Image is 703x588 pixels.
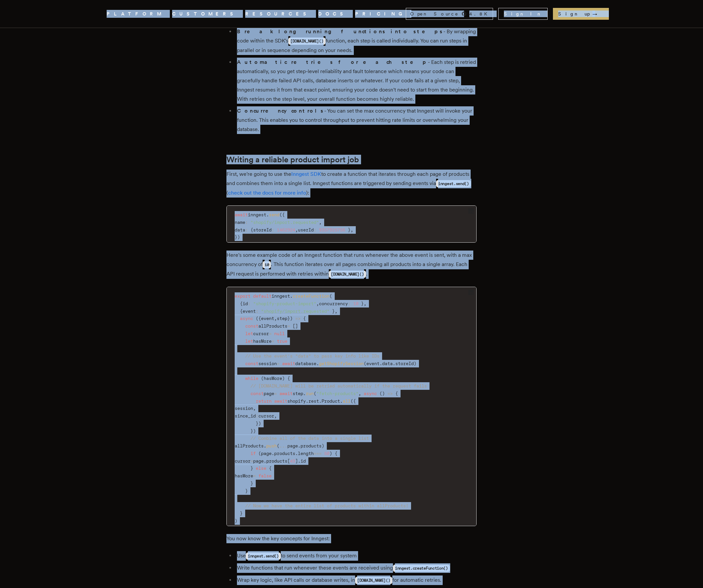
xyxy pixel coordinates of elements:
[308,398,319,404] span: rest
[469,11,491,17] span: 4.8 K
[245,331,253,336] span: let
[319,361,364,366] span: getShopifySession
[261,376,264,381] span: (
[282,376,285,381] span: )
[293,323,295,329] span: [
[263,261,271,268] code: 10
[366,361,379,366] span: event
[290,316,293,321] span: )
[298,451,314,456] span: length
[250,391,264,396] span: const
[355,577,392,584] code: [DOMAIN_NAME]()
[295,323,298,329] span: ]
[287,443,298,448] span: page
[272,338,274,344] span: =
[264,443,266,448] span: .
[382,361,393,366] span: data
[395,361,414,366] span: storeId
[279,443,287,448] span: ...
[253,428,256,434] span: )
[235,220,245,225] span: name
[235,234,237,240] span: }
[364,301,366,306] span: ,
[250,466,253,471] span: }
[253,458,264,464] span: page
[293,391,303,396] span: step
[293,293,329,299] span: createFunction
[295,316,300,321] span: =>
[235,458,250,464] span: cursor
[319,227,345,232] span: 9357925756
[245,503,408,508] span: // Now we have the entire list of products within allProducts!
[235,443,264,448] span: allProducts
[235,58,477,104] li: - Each step is retried automatically, so you get step-level reliability and fault tolerance which...
[253,227,272,232] span: storeId
[290,293,293,299] span: .
[256,316,258,321] span: (
[274,398,287,404] span: await
[240,301,243,306] span: {
[245,488,248,494] span: }
[235,473,253,478] span: hasMore
[274,413,277,418] span: ,
[282,361,295,366] span: await
[319,220,322,225] span: ,
[226,155,477,164] h2: Writing a reliable product import job
[258,316,261,321] span: {
[277,361,279,366] span: =
[258,421,261,426] span: )
[414,361,416,366] span: )
[245,10,310,18] span: RESOURCES
[379,361,382,366] span: .
[261,451,272,456] span: page
[298,443,300,448] span: .
[316,361,319,366] span: .
[226,534,477,543] p: You now know the key concepts for Inngest:
[243,308,256,314] span: event
[250,220,319,225] span: "shopify/import.requested"
[261,308,329,314] span: "shopify/import.requested"
[266,212,269,217] span: .
[250,458,253,464] span: =
[258,361,277,366] span: session
[258,451,261,456] span: (
[436,180,471,187] code: inngest.send()
[343,398,351,404] span: all
[256,466,266,471] span: else
[316,391,358,396] span: "fetch-products"
[287,316,290,321] span: }
[335,451,337,456] span: {
[250,481,253,486] span: }
[395,391,398,396] span: {
[358,391,361,396] span: ,
[295,227,298,232] span: ,
[235,106,477,134] li: - You can set the max concurrency that Inngest will invoke your function. This enables you to con...
[387,391,393,396] span: =>
[237,28,443,35] strong: Break long running functions into steps
[253,406,256,411] span: ,
[279,212,282,217] span: (
[246,552,281,560] code: inngest.send()
[277,338,287,344] span: true
[282,212,285,217] span: {
[316,301,319,306] span: ,
[314,227,316,232] span: :
[235,551,477,561] li: Use to send events from your system
[107,10,164,18] button: PLATFORM
[256,398,272,404] span: return
[291,171,321,177] a: Inngest SDK
[319,301,348,306] span: concurrency
[351,227,353,232] span: ,
[256,413,258,418] span: :
[295,451,298,456] span: .
[172,10,237,18] a: CUSTOMERS
[250,451,256,456] span: if
[306,391,314,396] span: run
[237,234,240,240] span: )
[250,436,369,441] span: // Combine all of the data into a single list
[235,518,237,523] span: )
[269,212,279,217] span: send
[235,413,256,418] span: since_id
[303,316,306,321] span: {
[274,391,277,396] span: =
